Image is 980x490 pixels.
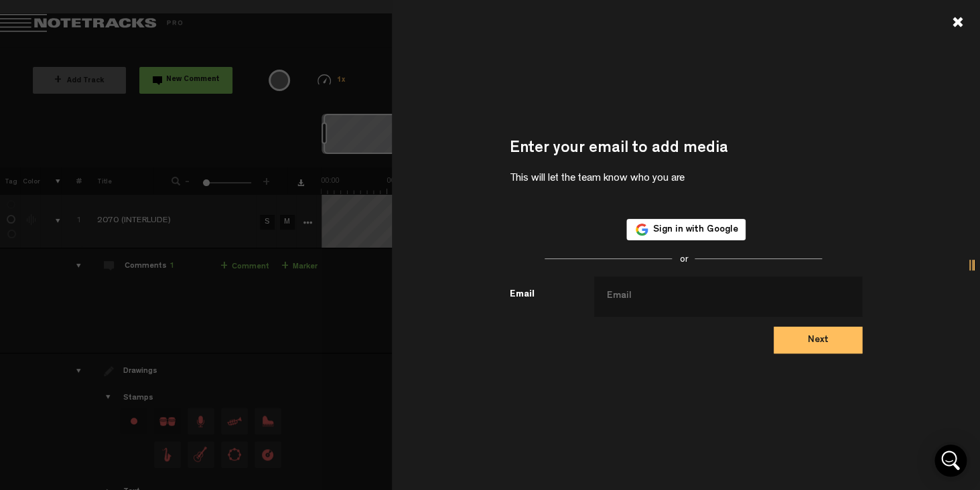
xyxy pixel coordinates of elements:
div: Open Intercom Messenger [934,444,967,477]
div: This will let the team know who you are [510,171,863,187]
label: Email [510,288,595,301]
div: Enter your email to add media [510,138,863,161]
input: Email [594,276,862,317]
button: Next [774,327,862,353]
a: Sign in with Google [626,219,746,240]
div: or [675,253,692,266]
